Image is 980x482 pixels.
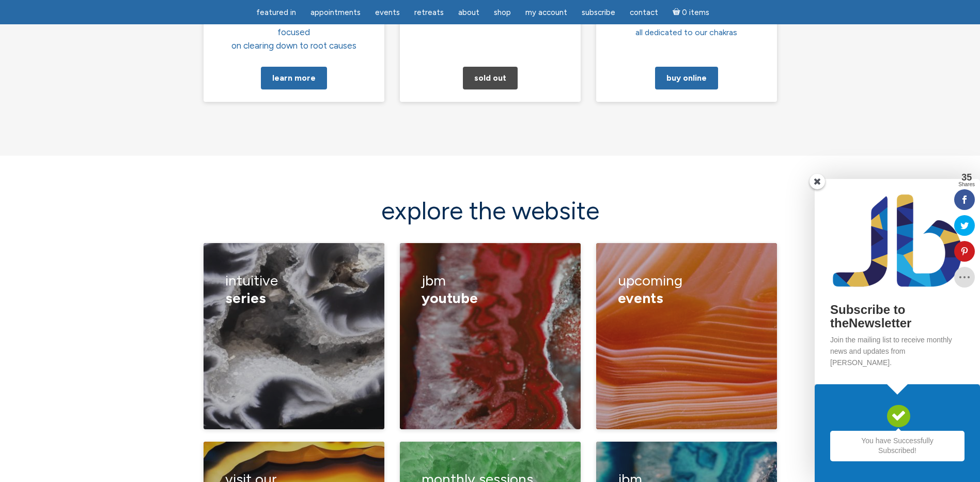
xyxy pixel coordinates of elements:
[624,3,664,23] a: Contact
[635,27,737,37] span: all dedicated to our chakras
[463,67,518,89] a: Sold Out
[408,3,450,23] a: Retreats
[958,182,975,187] span: Shares
[310,8,361,17] span: Appointments
[519,3,573,23] a: My Account
[414,8,444,17] span: Retreats
[575,3,621,23] a: Subscribe
[261,67,327,89] a: Learn More
[250,3,302,23] a: featured in
[666,2,716,23] a: Cart0 items
[369,3,406,23] a: Events
[452,3,486,23] a: About
[225,289,266,307] span: series
[458,8,479,17] span: About
[225,265,362,314] h3: Intuitive
[422,289,478,307] span: YouTube
[582,8,615,17] span: Subscribe
[618,265,755,314] h3: upcoming
[618,289,663,307] span: events
[494,8,511,17] span: Shop
[630,8,658,17] span: Contact
[682,9,709,17] span: 0 items
[422,265,558,314] h3: JBM
[958,173,975,182] span: 35
[204,197,777,224] h2: explore the website
[525,8,567,17] span: My Account
[488,3,517,23] a: Shop
[830,334,965,369] p: Join the mailing list to receive monthly news and updates from [PERSON_NAME].
[304,3,367,23] a: Appointments
[830,303,965,330] h2: Subscribe to theNewsletter
[673,8,682,17] i: Cart
[231,40,356,51] span: on clearing down to root causes
[655,67,718,89] a: Buy Online
[256,8,296,17] span: featured in
[830,431,965,461] h2: You have Successfully Subscribed!
[375,8,400,17] span: Events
